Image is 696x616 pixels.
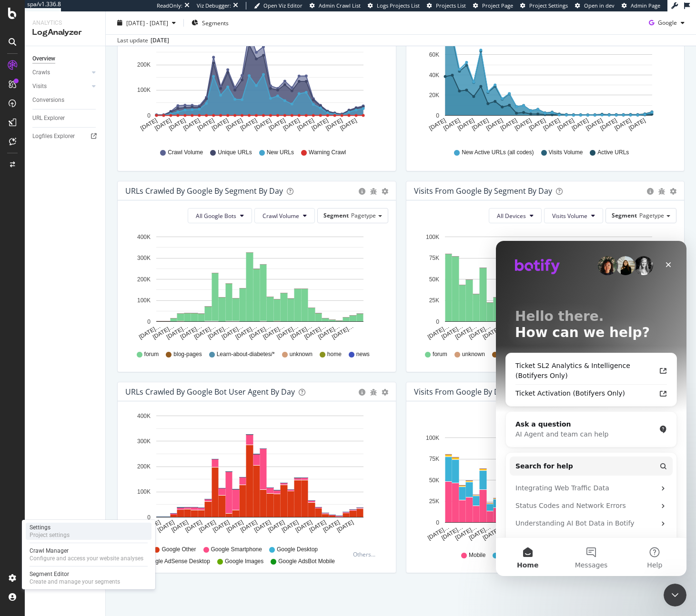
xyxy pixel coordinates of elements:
[482,2,513,9] span: Project Page
[254,208,315,223] button: Crawl Volume
[527,117,546,132] text: [DATE]
[26,523,151,540] a: SettingsProject settings
[382,188,388,195] div: gear
[612,211,637,219] span: Segment
[32,113,65,123] div: URL Explorer
[32,54,99,64] a: Overview
[499,117,518,132] text: [DATE]
[599,117,618,132] text: [DATE]
[26,569,151,586] a: Segment EditorCreate and manage your segments
[263,2,303,9] span: Open Viz Editor
[32,131,75,141] div: Logfiles Explorer
[294,519,313,534] text: [DATE]
[282,117,301,132] text: [DATE]
[414,387,544,397] div: Visits From Google By Device By Day
[485,117,504,132] text: [DATE]
[137,297,151,304] text: 100K
[170,519,189,534] text: [DATE]
[442,117,461,132] text: [DATE]
[425,435,439,441] text: 100K
[144,350,159,358] span: forum
[658,19,677,27] span: Google
[168,149,203,157] span: Crawl Volume
[225,519,244,534] text: [DATE]
[496,241,686,576] iframe: To enrich screen reader interactions, please activate Accessibility in Grammarly extension settings
[339,117,358,132] text: [DATE]
[137,276,151,283] text: 200K
[32,95,99,105] a: Conversions
[639,211,664,219] span: Pagetype
[310,2,361,10] a: Admin Crawl List
[370,389,377,396] div: bug
[585,117,604,132] text: [DATE]
[151,36,169,45] div: [DATE]
[436,519,439,526] text: 0
[137,61,151,68] text: 200K
[32,68,50,78] div: Crawls
[308,519,327,534] text: [DATE]
[126,19,168,27] span: [DATE] - [DATE]
[267,519,286,534] text: [DATE]
[323,211,349,219] span: Segment
[425,234,439,240] text: 100K
[188,15,232,30] button: Segments
[429,498,439,505] text: 25K
[125,231,384,341] svg: A chart.
[544,208,603,223] button: Visits Volume
[32,95,64,105] div: Conversions
[529,2,568,9] span: Project Settings
[197,2,231,10] div: Viz Debugger:
[26,546,151,563] a: Crawl ManagerConfigure and access your website analyses
[153,117,172,132] text: [DATE]
[359,188,365,195] div: circle-info
[327,350,342,358] span: home
[125,7,384,139] svg: A chart.
[137,234,151,240] text: 400K
[147,318,151,325] text: 0
[125,186,283,196] div: URLs Crawled by Google By Segment By Day
[202,19,229,27] span: Segments
[32,27,98,38] div: LogAnalyzer
[414,231,673,341] div: A chart.
[30,547,143,555] div: Crawl Manager
[664,584,686,606] iframe: Intercom live chat
[137,438,151,445] text: 300K
[147,112,151,119] text: 0
[137,463,151,470] text: 200K
[658,188,665,195] div: bug
[225,557,263,566] span: Google Images
[30,578,120,586] div: Create and manage your segments
[137,255,151,261] text: 300K
[471,117,490,132] text: [DATE]
[647,188,654,195] div: circle-info
[456,117,475,132] text: [DATE]
[137,87,151,94] text: 100K
[336,519,355,534] text: [DATE]
[147,514,151,521] text: 0
[117,36,169,45] div: Last update
[268,117,287,132] text: [DATE]
[428,117,447,132] text: [DATE]
[597,149,629,157] span: Active URLs
[125,409,384,541] svg: A chart.
[429,92,439,99] text: 20K
[113,15,180,30] button: [DATE] - [DATE]
[32,68,89,78] a: Crawls
[489,208,542,223] button: All Devices
[429,72,439,79] text: 40K
[433,350,447,358] span: forum
[137,413,151,419] text: 400K
[217,350,275,358] span: Learn-about-diabetes/*
[414,432,673,542] svg: A chart.
[429,456,439,462] text: 75K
